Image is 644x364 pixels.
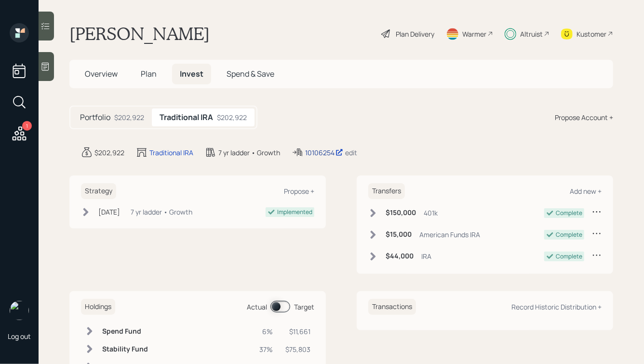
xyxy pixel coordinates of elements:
div: $202,922 [217,112,247,122]
div: Propose Account + [555,112,613,122]
h6: $44,000 [386,252,414,260]
div: 401k [424,208,438,218]
div: edit [345,148,357,157]
div: Complete [556,209,582,217]
div: Add new + [570,187,602,196]
h6: $15,000 [386,230,412,239]
h6: Spend Fund [102,327,148,336]
div: Plan Delivery [396,29,434,39]
div: $202,922 [114,112,144,122]
div: [DATE] [98,207,120,217]
div: 7 yr ladder • Growth [131,207,192,217]
h6: Strategy [81,183,116,199]
h1: [PERSON_NAME] [69,23,210,44]
div: Kustomer [577,29,606,39]
span: Overview [85,68,118,79]
div: 37% [259,344,273,354]
h6: Transactions [368,299,416,315]
span: Plan [141,68,157,79]
div: $202,922 [94,148,124,158]
div: IRA [421,251,431,261]
div: 7 yr ladder • Growth [218,148,280,158]
div: 6% [259,326,273,337]
div: Traditional IRA [149,148,193,158]
div: $75,803 [284,344,310,354]
h6: $150,000 [386,209,416,217]
span: Invest [180,68,203,79]
h6: Transfers [368,183,405,199]
div: Log out [8,332,31,341]
span: Spend & Save [227,68,274,79]
div: Actual [247,302,267,312]
h6: Holdings [81,299,115,315]
div: Altruist [520,29,543,39]
h5: Traditional IRA [160,113,213,122]
div: Warmer [462,29,486,39]
div: Target [294,302,314,312]
div: $11,661 [284,326,310,337]
h6: Stability Fund [102,345,148,353]
div: 1 [22,121,32,131]
h5: Portfolio [80,113,110,122]
div: Complete [556,252,582,261]
div: Record Historic Distribution + [511,302,602,311]
div: American Funds IRA [419,229,480,240]
div: Propose + [284,187,314,196]
div: Implemented [277,208,312,216]
img: hunter_neumayer.jpg [10,301,29,320]
div: Complete [556,230,582,239]
div: 10106254 [305,148,343,158]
